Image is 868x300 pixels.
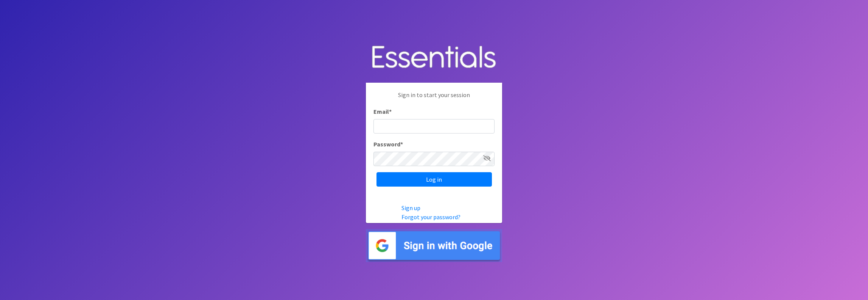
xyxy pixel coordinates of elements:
[373,90,495,107] p: Sign in to start your session
[389,108,392,115] abbr: required
[366,229,502,262] img: Sign in with Google
[373,107,392,116] label: Email
[400,140,403,148] abbr: required
[401,204,420,212] a: Sign up
[373,140,403,149] label: Password
[376,172,492,187] input: Log in
[366,38,502,77] img: Human Essentials
[401,213,460,221] a: Forgot your password?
